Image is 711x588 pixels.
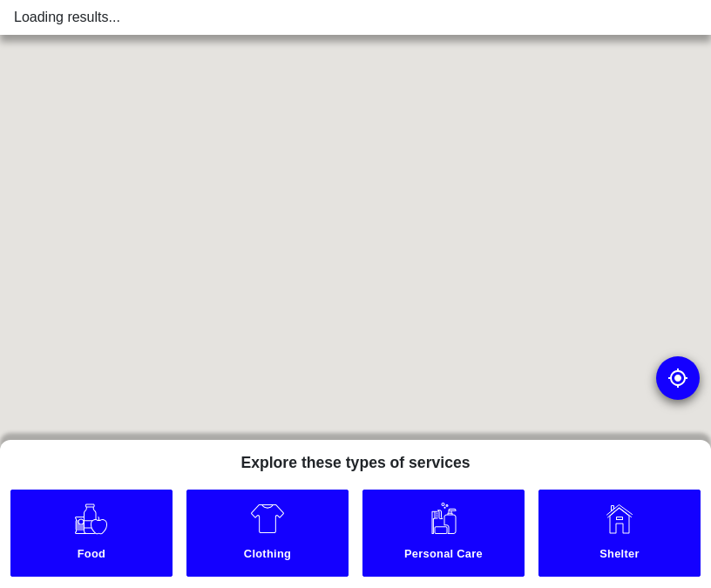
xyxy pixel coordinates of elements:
[189,547,346,565] small: Clothing
[667,368,688,389] img: go to my location
[73,501,109,536] img: Food
[10,490,173,577] a: Food
[362,490,525,577] a: Personal Care
[186,490,349,577] a: Clothing
[14,7,697,28] div: Loading results...
[602,501,637,536] img: Shelter
[541,547,698,565] small: Shelter
[538,490,701,577] a: Shelter
[426,501,461,536] img: Personal Care
[365,547,522,565] small: Personal Care
[250,501,285,536] img: Clothing
[13,547,170,565] small: Food
[227,440,484,479] h5: Explore these types of services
